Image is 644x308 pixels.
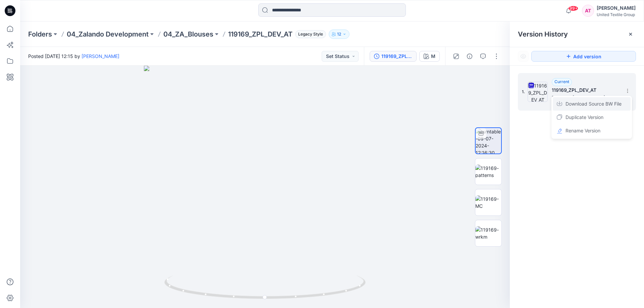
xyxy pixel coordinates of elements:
[552,86,619,94] h5: 119169_ZPL_DEV_AT
[568,6,578,11] span: 99+
[67,29,149,39] a: 04_Zalando Development
[528,82,548,102] img: 119169_ZPL_DEV_AT
[475,195,501,209] img: 119169-MC
[28,29,52,39] a: Folders
[476,128,501,153] img: turntable-09-07-2024-12:16:30
[518,30,568,38] span: Version History
[566,113,603,121] span: Duplicate Version
[337,30,341,38] p: 12
[475,165,501,179] img: 119169-patterns
[464,51,475,62] button: Details
[419,51,440,62] button: M
[566,100,622,108] span: Download Source BW File
[628,32,633,37] button: Close
[475,226,501,240] img: 119169-wrkm
[295,30,326,38] span: Legacy Style
[381,53,412,60] div: 119169_ZPL_DEV_AT
[566,127,600,135] span: Rename Version
[518,51,529,62] button: Show Hidden Versions
[554,79,569,84] span: Current
[292,29,326,39] button: Legacy Style
[329,29,350,39] button: 12
[552,94,619,101] span: Posted by: Anastasija Trusakova
[228,29,292,39] p: 119169_ZPL_DEV_AT
[597,12,636,17] div: United Textile Group
[597,4,636,12] div: [PERSON_NAME]
[82,53,119,59] a: [PERSON_NAME]
[522,89,525,95] span: 1.
[28,53,119,60] span: Posted [DATE] 12:15 by
[431,53,435,60] div: M
[163,29,213,39] a: 04_ZA_Blouses
[582,5,594,17] div: AT
[531,51,636,62] button: Add version
[370,51,417,62] button: 119169_ZPL_DEV_AT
